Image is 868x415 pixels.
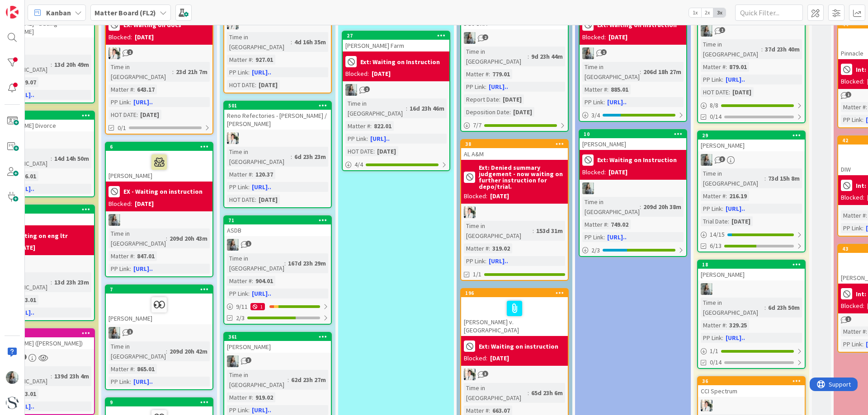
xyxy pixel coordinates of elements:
span: : [406,103,407,113]
div: [DATE] [609,168,627,177]
span: : [607,84,609,94]
div: PP Link [701,75,722,84]
span: : [533,226,534,236]
div: Time in [GEOGRAPHIC_DATA] [227,32,291,52]
div: PP Link [227,67,248,77]
div: Time in [GEOGRAPHIC_DATA] [701,168,764,188]
div: Blocked: [841,77,864,86]
span: : [248,182,250,192]
div: LG [224,355,331,367]
div: [DATE] [375,146,398,156]
span: : [367,134,368,144]
div: 167d 23h 29m [286,258,328,268]
div: Time in [GEOGRAPHIC_DATA] [582,197,640,217]
span: 7 / 7 [473,121,481,130]
div: 120.37 [253,169,275,179]
div: 196[PERSON_NAME] v. [GEOGRAPHIC_DATA] [461,289,568,336]
div: 7[PERSON_NAME] [106,285,212,324]
div: LG [224,239,331,251]
span: : [640,202,641,212]
div: Time in [GEOGRAPHIC_DATA] [464,47,528,66]
div: KT [106,47,212,59]
span: : [252,55,253,65]
img: LG [6,371,19,384]
span: 1 [845,92,851,98]
img: LG [464,32,476,44]
div: 23d 21h 7m [174,67,210,77]
div: 37d 23h 40m [763,44,802,54]
div: LG [343,84,449,96]
div: Deposition Date [464,107,509,117]
div: [DATE] [135,199,154,209]
a: [URL].. [726,205,745,213]
span: : [130,97,131,107]
span: : [291,152,292,162]
div: 501Reno Refectories - [PERSON_NAME] / [PERSON_NAME] [224,102,331,130]
div: [DATE] [138,110,161,120]
div: 27 [343,32,449,40]
div: Time in [GEOGRAPHIC_DATA] [345,98,406,118]
div: PP Link [227,182,248,192]
span: : [255,80,256,90]
span: : [640,67,641,77]
div: 9d 23h 44m [529,51,565,61]
div: HOT DATE [108,110,137,120]
div: PP Link [582,97,604,107]
span: : [866,210,867,220]
div: ASDB [224,224,331,236]
div: 9 [106,398,212,406]
span: : [604,232,605,242]
div: Time in [GEOGRAPHIC_DATA] [701,298,764,317]
a: [URL].. [607,98,627,106]
a: [URL].. [133,98,153,106]
div: 29 [698,131,805,140]
img: KT [464,206,476,218]
div: [DATE] [256,195,280,205]
div: 7 [106,285,212,294]
div: 13d 20h 49m [52,60,91,70]
img: KT [108,47,120,59]
div: 6 [106,143,212,151]
span: 0/1 [118,123,126,133]
div: 8/8 [698,100,805,111]
div: KT [224,132,331,144]
img: LG [701,283,712,295]
span: 6/13 [710,241,722,251]
div: Matter # [227,55,252,65]
span: : [764,173,766,183]
img: LG [582,47,594,59]
span: 1 [719,27,725,33]
div: 27 [347,33,449,39]
div: Blocked: [582,168,606,177]
div: Matter # [582,219,607,229]
div: 749.02 [609,219,631,229]
div: KT [698,400,805,411]
div: 36 [698,377,805,385]
img: LG [227,239,239,251]
img: KT [464,368,476,380]
div: [DATE] [490,191,509,201]
span: : [252,169,253,179]
span: 2 / 3 [591,246,600,255]
div: 3/4 [580,110,686,121]
span: : [722,75,723,84]
span: : [248,67,250,77]
span: : [722,204,723,214]
span: 0/14 [710,112,722,121]
div: PP Link [582,232,604,242]
div: Matter # [701,191,726,201]
div: 927.01 [253,55,275,65]
div: Blocked: [841,301,864,311]
span: : [499,94,500,104]
span: : [133,251,135,261]
div: 196 [465,290,568,296]
div: 361[PERSON_NAME] [224,333,331,353]
span: 1/1 [473,270,481,279]
div: Matter # [108,84,133,94]
div: PP Link [227,289,248,298]
div: Matter # [108,251,133,261]
div: [PERSON_NAME] [698,140,805,151]
span: : [528,51,529,61]
span: : [509,107,511,117]
span: Kanban [46,7,71,18]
